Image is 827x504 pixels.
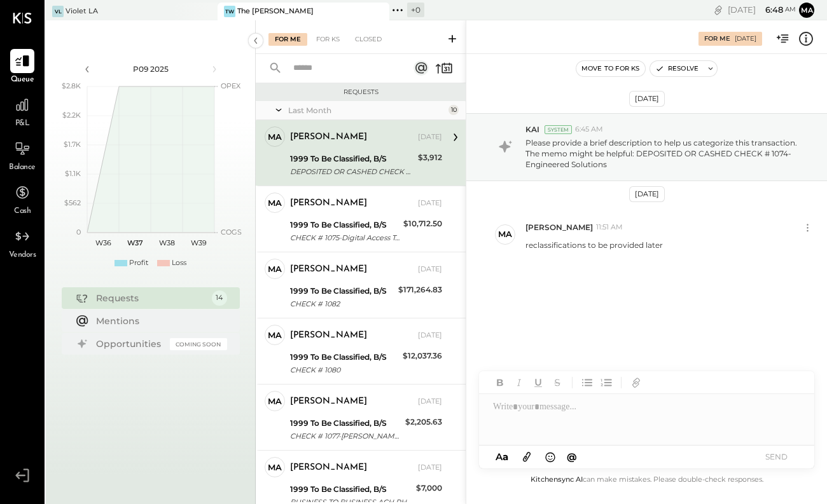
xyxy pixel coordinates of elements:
[290,461,367,474] div: [PERSON_NAME]
[525,222,593,233] span: [PERSON_NAME]
[418,132,442,142] div: [DATE]
[563,449,581,465] button: @
[403,217,442,230] div: $10,712.50
[310,33,346,46] div: For KS
[418,463,442,473] div: [DATE]
[704,34,730,43] div: For Me
[268,263,282,275] div: Ma
[290,131,367,144] div: [PERSON_NAME]
[545,125,572,134] div: System
[224,6,235,17] div: TW
[712,3,725,17] div: copy link
[498,228,512,240] div: Ma
[268,329,282,341] div: Ma
[290,395,367,408] div: [PERSON_NAME]
[212,290,227,306] div: 14
[549,374,566,391] button: Strikethrough
[290,329,367,342] div: [PERSON_NAME]
[288,105,445,116] div: Last Month
[751,448,802,465] button: SEND
[95,238,111,247] text: W36
[290,297,394,310] div: CHECK # 1082
[170,338,227,350] div: Coming Soon
[290,285,394,297] div: 1999 To Be Classified, B/S
[511,374,527,391] button: Italic
[492,374,508,391] button: Bold
[11,74,34,86] span: Queue
[290,231,400,244] div: CHECK # 1075-Digital Access Technology
[629,186,665,202] div: [DATE]
[530,374,546,391] button: Underline
[407,3,424,17] div: + 0
[62,111,81,119] text: $2.2K
[268,131,282,143] div: Ma
[799,3,814,18] button: Ma
[650,61,704,76] button: Resolve
[290,430,401,442] div: CHECK # 1077-[PERSON_NAME] Moulding
[575,125,603,135] span: 6:45 AM
[1,93,44,130] a: P&L
[1,49,44,86] a: Queue
[97,64,205,74] div: P09 2025
[290,197,367,210] div: [PERSON_NAME]
[418,264,442,275] div: [DATE]
[525,124,539,135] span: KAI
[579,374,595,391] button: Unordered List
[76,228,81,236] text: 0
[9,250,36,261] span: Vendors
[492,450,512,464] button: Aa
[290,351,399,364] div: 1999 To Be Classified, B/S
[567,451,577,463] span: @
[221,81,241,90] text: OPEX
[262,88,459,97] div: Requests
[398,283,442,296] div: $171,264.83
[290,219,400,231] div: 1999 To Be Classified, B/S
[62,81,81,90] text: $2.8K
[576,61,645,76] button: Move to for ks
[525,137,802,170] p: Please provide a brief description to help us categorize this transaction. The memo might be help...
[290,417,401,430] div: 1999 To Be Classified, B/S
[268,395,282,407] div: Ma
[629,91,665,107] div: [DATE]
[221,228,242,236] text: COGS
[403,350,442,362] div: $12,037.36
[64,198,81,207] text: $562
[448,105,459,115] div: 10
[1,180,44,217] a: Cash
[268,33,307,46] div: For Me
[290,263,367,276] div: [PERSON_NAME]
[728,4,796,16] div: [DATE]
[598,374,615,391] button: Ordered List
[290,483,412,496] div: 1999 To Be Classified, B/S
[628,374,644,391] button: Add URL
[127,238,142,247] text: W37
[405,416,442,428] div: $2,205.63
[416,482,442,494] div: $7,000
[758,4,783,16] span: 6 : 48
[418,198,442,208] div: [DATE]
[268,461,282,473] div: Ma
[525,240,663,250] p: reclassifications to be provided later
[64,140,81,149] text: $1.7K
[237,6,314,17] div: The [PERSON_NAME]
[735,34,756,43] div: [DATE]
[349,33,388,46] div: Closed
[418,330,442,341] div: [DATE]
[52,6,64,17] div: VL
[14,206,31,217] span: Cash
[9,162,36,174] span: Balance
[596,222,623,233] span: 11:51 AM
[418,151,442,164] div: $3,912
[1,137,44,174] a: Balance
[96,292,205,304] div: Requests
[785,5,796,14] span: am
[66,6,98,17] div: Violet LA
[96,337,163,350] div: Opportunities
[172,258,186,268] div: Loss
[15,118,30,130] span: P&L
[418,397,442,407] div: [DATE]
[503,451,508,463] span: a
[65,169,81,178] text: $1.1K
[1,224,44,261] a: Vendors
[290,364,399,376] div: CHECK # 1080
